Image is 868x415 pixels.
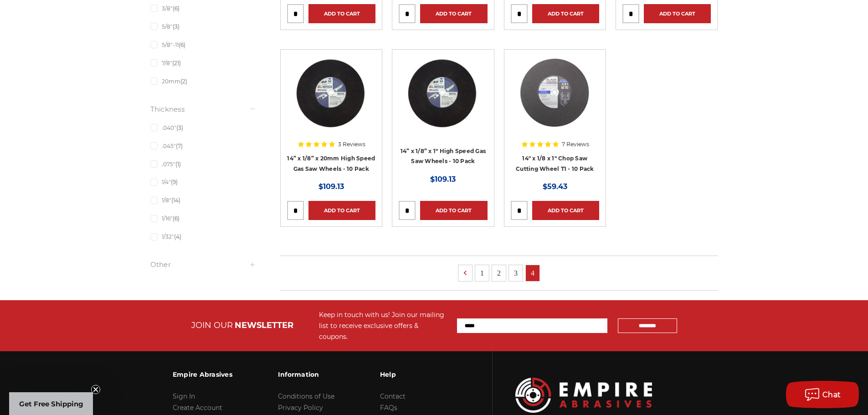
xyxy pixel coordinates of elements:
h3: Empire Abrasives [173,365,232,384]
a: 14" x 1/8 x 1" Chop Saw Cutting Wheel T1 - 10 Pack [516,155,594,172]
a: 14 Inch Chop Saw Wheel [511,56,599,144]
div: Get Free ShippingClose teaser [9,392,93,415]
span: Get Free Shipping [19,400,83,408]
a: Conditions of Use [278,392,334,400]
img: 14” x 1/8” x 1" Gas-Powered Portable Cut-Off Wheel [406,56,479,129]
span: $109.13 [430,175,456,184]
img: 14” Gas-Powered Saw Cut-Off Wheel [295,56,368,129]
a: Add to Cart [308,4,375,23]
a: 14” Gas-Powered Saw Cut-Off Wheel [287,56,375,144]
a: Add to Cart [420,201,487,220]
a: Contact [380,392,406,400]
a: Add to Cart [532,4,599,23]
button: Close teaser [91,385,100,394]
h3: Information [278,365,334,384]
a: 4 [526,265,539,281]
img: Empire Abrasives Logo Image [515,378,652,413]
a: FAQs [380,404,397,412]
span: JOIN OUR [191,320,233,330]
span: $59.43 [543,182,567,191]
div: Keep in touch with us! Join our mailing list to receive exclusive offers & coupons. [319,309,448,342]
h3: Help [380,365,442,384]
a: Create Account [173,404,222,412]
a: 14” x 1/8” x 1" Gas-Powered Portable Cut-Off Wheel [399,56,487,144]
img: 14 Inch Chop Saw Wheel [519,56,591,129]
a: Sign In [173,392,195,400]
a: Add to Cart [644,4,711,23]
span: 3 Reviews [338,142,365,147]
span: Chat [822,390,841,399]
a: 14” x 1/8” x 20mm High Speed Gas Saw Wheels - 10 Pack [287,155,375,172]
button: Chat [786,381,859,408]
a: Privacy Policy [278,404,323,412]
a: Add to Cart [420,4,487,23]
span: NEWSLETTER [235,320,293,330]
a: Add to Cart [308,201,375,220]
a: 3 [509,265,523,281]
a: 14” x 1/8” x 1" High Speed Gas Saw Wheels - 10 Pack [401,148,486,165]
a: 1 [475,265,489,281]
a: 2 [492,265,506,281]
a: Add to Cart [532,201,599,220]
span: 7 Reviews [562,142,589,147]
span: $109.13 [318,182,344,191]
